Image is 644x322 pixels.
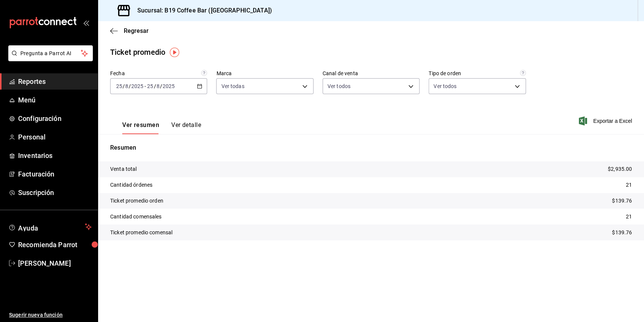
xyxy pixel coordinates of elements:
label: Tipo de orden [429,71,526,76]
span: / [160,83,162,89]
a: Pregunta a Parrot AI [5,55,93,63]
span: Ver todos [433,82,456,90]
input: -- [116,83,123,89]
input: -- [147,83,154,89]
label: Canal de venta [323,71,420,76]
span: - [144,83,146,89]
span: Inventarios [18,150,92,161]
p: $139.76 [612,197,632,205]
span: Reportes [18,76,92,87]
h3: Sucursal: B19 Coffee Bar ([GEOGRAPHIC_DATA]) [131,6,272,15]
button: Exportar a Excel [580,116,632,125]
button: Ver detalle [171,121,201,134]
span: Ayuda [18,222,82,231]
p: $2,935.00 [608,165,632,173]
svg: Todas las órdenes contabilizan 1 comensal a excepción de órdenes de mesa con comensales obligator... [520,70,526,76]
img: Tooltip marker [170,48,179,57]
input: -- [125,83,129,89]
span: Ver todos [327,82,350,90]
svg: Información delimitada a máximo 62 días. [201,70,207,76]
p: $139.76 [612,229,632,237]
label: Fecha [110,71,207,76]
span: [PERSON_NAME] [18,258,92,268]
span: Ver todas [221,82,244,90]
button: Regresar [110,27,149,34]
p: 21 [626,213,632,221]
p: Cantidad comensales [110,213,162,221]
p: Ticket promedio comensal [110,229,172,237]
span: Menú [18,95,92,105]
p: Resumen [110,143,632,152]
p: Cantidad órdenes [110,181,152,189]
input: ---- [131,83,144,89]
div: Ticket promedio [110,46,165,58]
span: / [123,83,125,89]
label: Marca [216,71,313,76]
div: navigation tabs [122,121,201,134]
span: / [129,83,131,89]
p: Ticket promedio orden [110,197,163,205]
input: -- [156,83,160,89]
span: Personal [18,132,92,142]
button: open_drawer_menu [83,20,89,26]
span: Facturación [18,169,92,179]
span: / [154,83,156,89]
button: Pregunta a Parrot AI [8,45,93,61]
span: Sugerir nueva función [9,311,92,319]
span: Configuración [18,113,92,124]
span: Suscripción [18,187,92,198]
p: 21 [626,181,632,189]
p: Venta total [110,165,137,173]
span: Pregunta a Parrot AI [20,50,81,57]
span: Recomienda Parrot [18,240,92,250]
input: ---- [162,83,175,89]
span: Regresar [124,27,149,34]
button: Ver resumen [122,121,159,134]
